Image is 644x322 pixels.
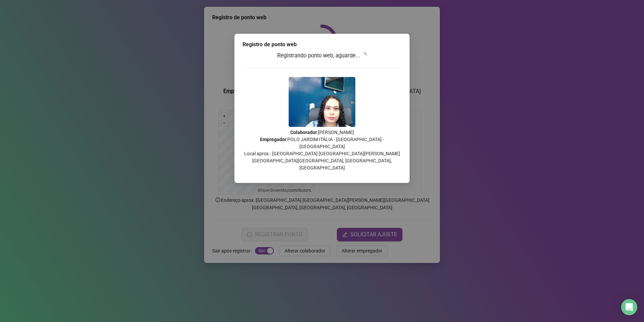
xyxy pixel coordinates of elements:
[243,41,401,49] div: Registro de ponto web
[243,51,401,60] h3: Registrando ponto web, aguarde...
[243,129,401,171] p: : [PERSON_NAME] : POLO JARDIM ITÁLIA - [GEOGRAPHIC_DATA] - [GEOGRAPHIC_DATA] Local aprox.: [GEOGR...
[361,53,366,58] span: loading
[290,130,317,135] strong: Colaborador
[260,137,286,142] strong: Empregador
[621,299,637,315] div: Open Intercom Messenger
[289,77,355,127] img: 9k=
